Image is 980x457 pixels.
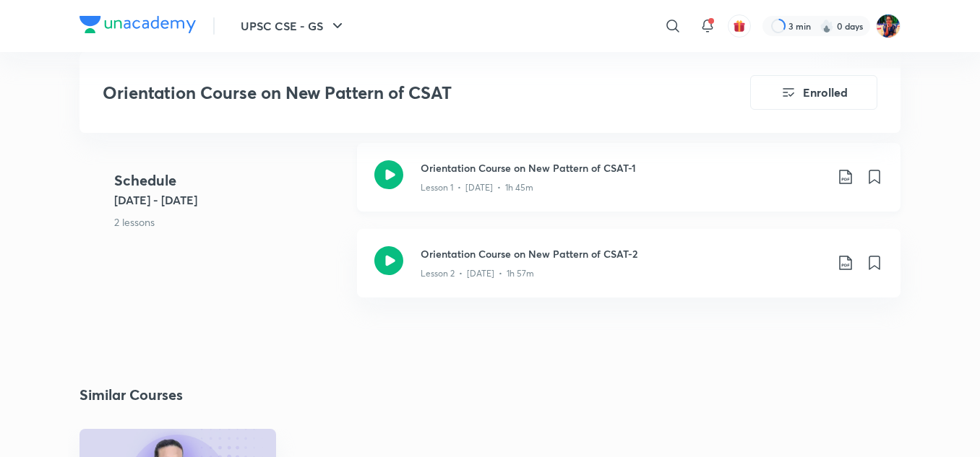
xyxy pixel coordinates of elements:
p: Lesson 2 • [DATE] • 1h 57m [421,267,534,280]
a: Orientation Course on New Pattern of CSAT-1Lesson 1 • [DATE] • 1h 45m [357,143,901,229]
img: streak [820,19,834,33]
h2: Similar Courses [79,384,183,406]
p: Lesson 1 • [DATE] • 1h 45m [421,181,533,194]
img: Company Logo [79,16,196,33]
h3: Orientation Course on New Pattern of CSAT-1 [421,160,825,175]
a: Orientation Course on New Pattern of CSAT-2Lesson 2 • [DATE] • 1h 57m [357,229,901,315]
img: avatar [733,19,746,32]
a: Company Logo [79,16,196,37]
h4: Schedule [114,170,345,191]
h3: Orientation Course on New Pattern of CSAT [103,82,669,103]
button: UPSC CSE - GS [232,12,355,40]
button: Enrolled [750,75,877,110]
button: avatar [728,14,751,38]
h3: Orientation Course on New Pattern of CSAT-2 [421,246,825,261]
h5: [DATE] - [DATE] [114,191,345,209]
p: 2 lessons [114,214,345,230]
img: Solanki Ghorai [876,14,901,38]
